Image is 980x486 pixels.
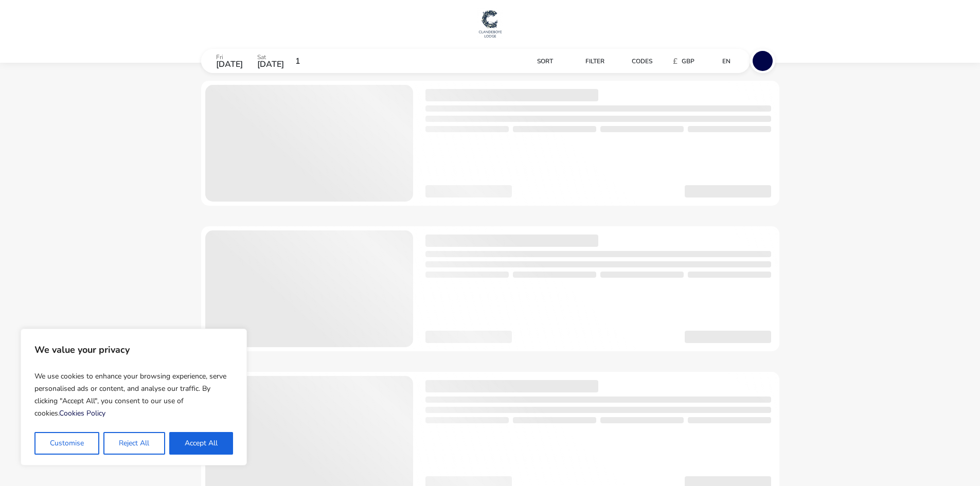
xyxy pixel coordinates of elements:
div: We value your privacy [21,329,247,465]
p: Sat [262,54,289,60]
a: Cookies Policy [59,408,105,418]
img: Main Website [477,8,503,39]
span: GBP [677,57,690,65]
span: 1 [303,57,308,65]
naf-pibe-menu-bar-item: Sort [507,53,557,68]
button: Accept All [169,432,233,455]
span: Filter [577,57,596,65]
p: Fri [221,54,247,60]
button: Codes [608,53,656,68]
naf-pibe-menu-bar-item: Codes [608,53,660,68]
button: Reject All [103,432,165,455]
span: [DATE] [262,59,289,70]
div: Fri[DATE]Sat[DATE]1 [201,49,355,73]
p: We use cookies to enhance your browsing experience, serve personalised ads or content, and analys... [34,366,233,424]
span: Codes [627,57,648,65]
button: Sort [507,53,553,68]
span: [DATE] [221,59,247,70]
button: £GBP [660,53,698,68]
button: Customise [34,432,99,455]
naf-pibe-menu-bar-item: £GBP [660,53,702,68]
button: en [702,53,739,68]
naf-pibe-menu-bar-item: en [702,53,743,68]
span: Sort [528,57,544,65]
p: We value your privacy [34,339,233,360]
span: en [722,57,730,65]
naf-pibe-menu-bar-item: Filter [557,53,608,68]
i: £ [668,56,673,66]
button: Filter [557,53,604,68]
